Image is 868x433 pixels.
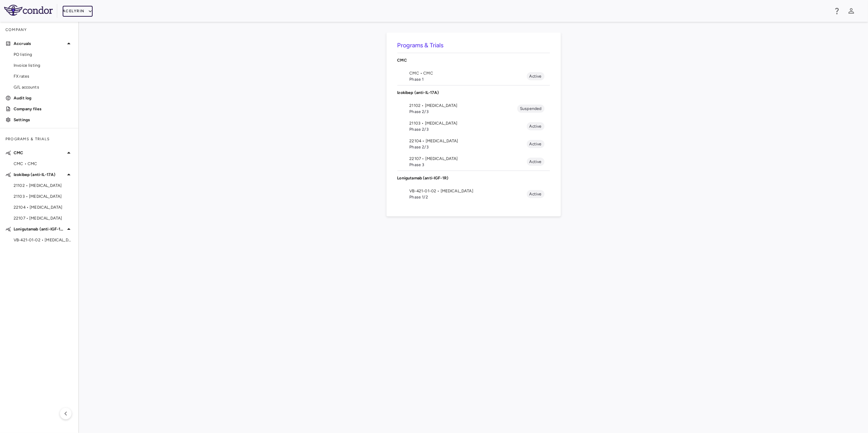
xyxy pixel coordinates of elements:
span: VB-421-01-02 • [MEDICAL_DATA] [14,237,73,243]
div: Izokibep (anti-IL-17A) [397,85,550,100]
p: Lonigutamab (anti-IGF-1R) [397,175,550,181]
span: Phase 1 [410,76,527,82]
p: CMC [397,57,550,63]
div: Lonigutamab (anti-IGF-1R) [397,171,550,185]
span: 22104 • [MEDICAL_DATA] [14,204,73,210]
span: 21103 • [MEDICAL_DATA] [410,120,527,126]
h6: Programs & Trials [397,41,550,50]
span: 22104 • [MEDICAL_DATA] [410,138,527,144]
span: G/L accounts [14,84,73,90]
li: CMC • CMCPhase 1Active [397,67,550,85]
p: CMC [14,150,65,156]
span: CMC • CMC [14,161,73,167]
li: 22107 • [MEDICAL_DATA]Phase 3Active [397,153,550,171]
span: Phase 2/3 [410,144,527,150]
p: Izokibep (anti-IL-17A) [14,172,65,178]
p: Settings [14,117,73,123]
span: 21103 • [MEDICAL_DATA] [14,193,73,199]
span: Active [527,141,545,147]
li: 21103 • [MEDICAL_DATA]Phase 2/3Active [397,117,550,135]
span: 22107 • [MEDICAL_DATA] [410,156,527,162]
span: PO listing [14,51,73,58]
li: 22104 • [MEDICAL_DATA]Phase 2/3Active [397,135,550,153]
span: Phase 2/3 [410,109,518,115]
p: Accruals [14,41,65,47]
span: CMC • CMC [410,70,527,76]
span: 21102 • [MEDICAL_DATA] [410,102,518,109]
span: Suspended [517,106,544,112]
p: Lonigutamab (anti-IGF-1R) [14,226,65,232]
img: logo-full-SnFGN8VE.png [4,5,53,16]
span: FX rates [14,73,73,79]
p: Audit log [14,95,73,101]
button: Acelyrin [63,6,93,17]
span: 21102 • [MEDICAL_DATA] [14,182,73,189]
li: VB-421-01-02 • [MEDICAL_DATA]Phase 1/2Active [397,185,550,203]
p: Company files [14,106,73,112]
span: Active [527,73,545,79]
span: Phase 3 [410,162,527,168]
span: Phase 2/3 [410,126,527,132]
span: Active [527,123,545,129]
span: VB-421-01-02 • [MEDICAL_DATA] [410,188,527,194]
span: Invoice listing [14,62,73,68]
p: Izokibep (anti-IL-17A) [397,90,550,96]
span: Active [527,159,545,165]
span: Active [527,191,545,197]
span: Phase 1/2 [410,194,527,200]
li: 21102 • [MEDICAL_DATA]Phase 2/3Suspended [397,100,550,117]
span: 22107 • [MEDICAL_DATA] [14,215,73,221]
div: CMC [397,53,550,67]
